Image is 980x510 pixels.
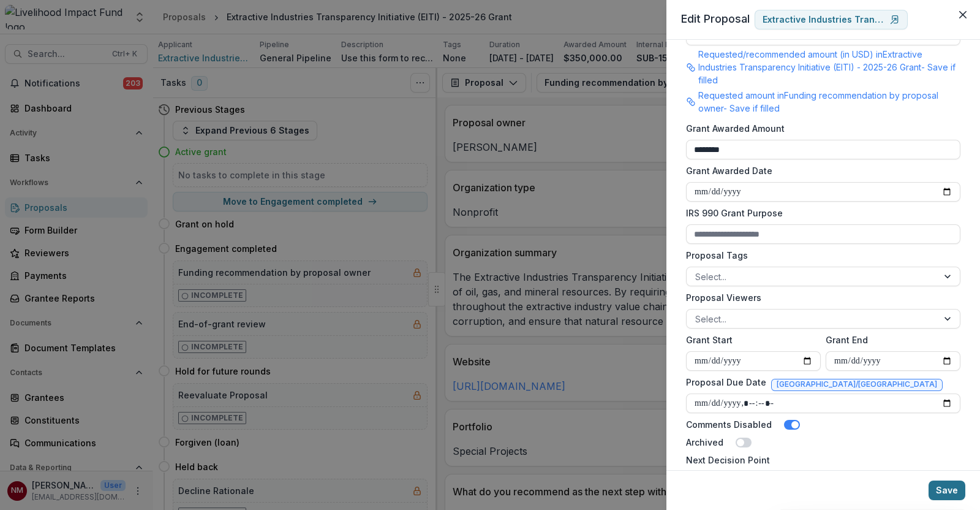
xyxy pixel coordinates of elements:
[686,333,813,346] label: Grant Start
[755,10,908,29] a: Extractive Industries Transparency Initiative (EITI)
[681,12,750,25] span: Edit Proposal
[686,376,766,389] label: Proposal Due Date
[686,454,953,466] label: Next Decision Point
[686,418,772,431] label: Comments Disabled
[826,333,953,346] label: Grant End
[763,15,885,25] p: Extractive Industries Transparency Initiative (EITI)
[777,380,937,389] span: [GEOGRAPHIC_DATA]/[GEOGRAPHIC_DATA]
[698,89,960,115] p: Requested amount in Funding recommendation by proposal owner - Save if filled
[953,5,973,25] button: Close
[686,207,953,219] label: IRS 990 Grant Purpose
[686,436,723,449] label: Archived
[686,164,953,177] label: Grant Awarded Date
[686,291,953,304] label: Proposal Viewers
[698,48,960,86] p: Requested/recommended amount (in USD) in Extractive Industries Transparency Initiative (EITI) - 2...
[686,122,953,135] label: Grant Awarded Amount
[686,249,953,262] label: Proposal Tags
[929,481,965,500] button: Save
